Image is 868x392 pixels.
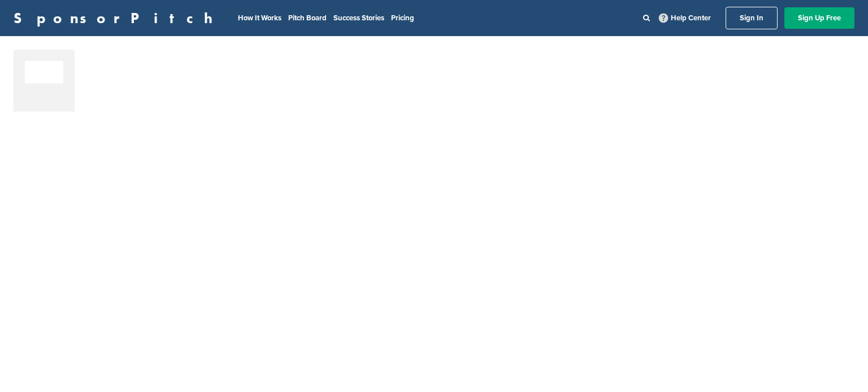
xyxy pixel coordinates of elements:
[657,11,713,25] a: Help Center
[238,14,281,23] a: How It Works
[391,14,414,23] a: Pricing
[333,14,384,23] a: Success Stories
[726,7,778,29] a: Sign In
[288,14,327,23] a: Pitch Board
[784,7,854,29] a: Sign Up Free
[14,11,220,25] a: SponsorPitch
